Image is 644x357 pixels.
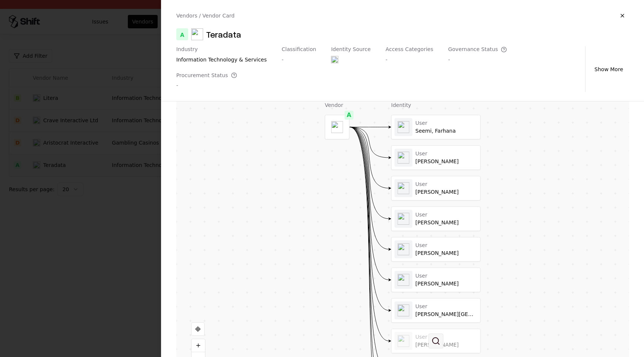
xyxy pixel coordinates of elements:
img: Teradata [191,28,203,40]
div: User [416,303,477,310]
div: [PERSON_NAME] [416,158,477,165]
div: Classification [282,46,316,53]
img: entra.microsoft.com [331,56,338,63]
div: Teradata [206,28,241,40]
div: User [416,212,477,218]
button: Show More [588,63,629,76]
div: [PERSON_NAME] [416,250,477,257]
div: - [448,56,507,63]
div: - [386,56,433,63]
div: A [176,28,188,40]
div: Industry [176,46,267,53]
div: Vendor [325,101,350,109]
div: User [416,151,477,157]
div: Governance Status [448,46,507,53]
div: Identity Source [331,46,370,53]
div: [PERSON_NAME] [416,189,477,196]
div: - [176,82,237,89]
div: information technology & services [176,56,267,63]
div: - [282,56,316,63]
div: [PERSON_NAME] [416,219,477,226]
div: A [345,111,354,120]
div: [PERSON_NAME][GEOGRAPHIC_DATA] [416,311,477,318]
div: Access Categories [386,46,433,53]
div: User [416,273,477,279]
div: User [416,181,477,188]
div: Procurement Status [176,72,237,79]
div: Vendors / Vendor Card [176,12,234,19]
div: User [416,120,477,127]
div: Seemi, Farhana [416,128,477,135]
div: Identity [391,101,481,109]
div: [PERSON_NAME] [416,281,477,287]
div: User [416,242,477,249]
